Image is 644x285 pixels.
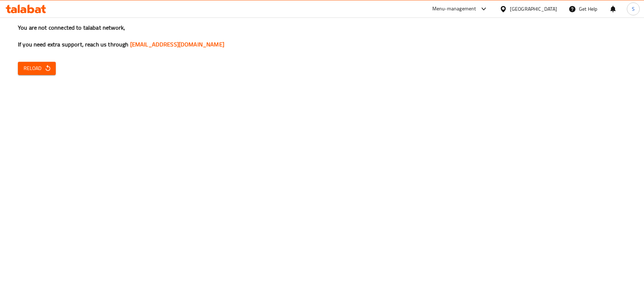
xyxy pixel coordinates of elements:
div: [GEOGRAPHIC_DATA] [510,5,557,13]
button: Reload [18,62,56,75]
span: S [632,5,635,13]
a: [EMAIL_ADDRESS][DOMAIN_NAME] [130,39,224,50]
span: Reload [24,64,50,73]
h3: You are not connected to talabat network, If you need extra support, reach us through [18,24,626,49]
div: Menu-management [432,5,476,13]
